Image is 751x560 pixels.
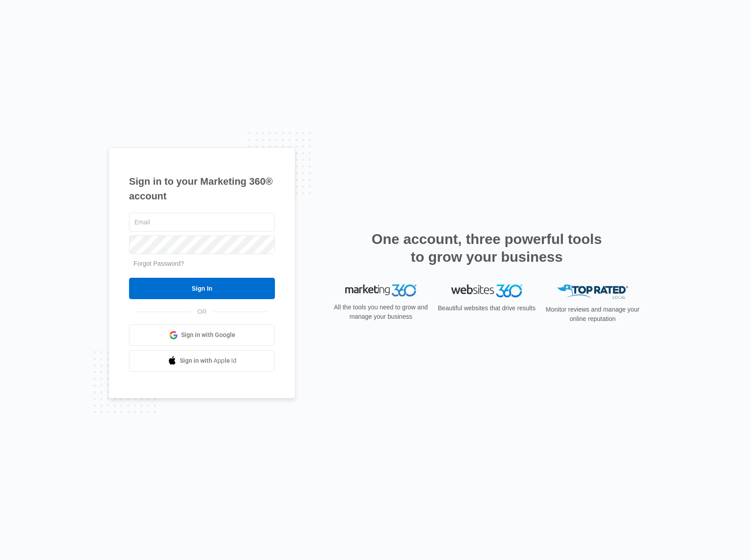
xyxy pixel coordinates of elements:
[557,284,628,299] img: Top Rated Local
[129,174,275,203] h1: Sign in to your Marketing 360® account
[369,230,605,266] h2: One account, three powerful tools to grow your business
[129,213,275,231] input: Email
[129,350,275,372] a: Sign in with Apple Id
[191,307,213,317] span: OR
[345,284,416,297] img: Marketing 360
[437,304,537,313] p: Beautiful websites that drive results
[331,303,431,321] p: All the tools you need to grow and manage your business
[451,284,522,297] img: Websites 360
[133,260,184,267] a: Forgot Password?
[543,305,642,324] p: Monitor reviews and manage your online reputation
[129,325,275,346] a: Sign in with Google
[129,278,275,299] input: Sign In
[181,330,235,340] span: Sign in with Google
[180,356,237,365] span: Sign in with Apple Id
